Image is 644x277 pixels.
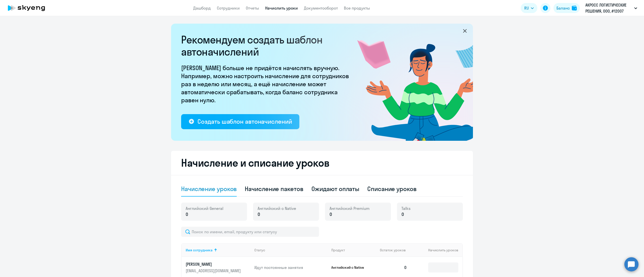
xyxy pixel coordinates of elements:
[217,6,240,11] a: Сотрудники
[254,265,327,270] p: Идут постоянные занятия
[330,206,370,211] span: Английский Premium
[181,185,237,193] div: Начисление уроков
[186,268,242,273] p: [EMAIL_ADDRESS][DOMAIN_NAME]
[186,248,250,252] div: Имя сотрудника
[197,117,292,125] div: Создать шаблон автоначислений
[186,261,250,273] a: [PERSON_NAME][EMAIL_ADDRESS][DOMAIN_NAME]
[521,3,537,13] button: RU
[258,206,296,211] span: Английский с Native
[585,2,632,14] p: АКРОСС ЛОГИСТИЧЕСКИЕ РЕШЕНИЯ, ООО, #12007
[246,6,259,11] a: Отчеты
[186,248,213,252] div: Имя сотрудника
[380,248,411,252] div: Остаток уроков
[186,211,188,218] span: 0
[181,34,352,58] h2: Рекомендуем создать шаблон автоначислений
[344,6,370,11] a: Все продукты
[254,248,265,252] div: Статус
[330,211,332,218] span: 0
[181,227,319,237] input: Поиск по имени, email, продукту или статусу
[401,206,411,211] span: Talks
[254,248,327,252] div: Статус
[265,6,298,11] a: Начислить уроки
[380,248,406,252] span: Остаток уроков
[553,3,580,13] button: Балансbalance
[258,211,260,218] span: 0
[411,243,462,257] th: Начислить уроков
[311,185,359,193] div: Ожидают оплаты
[186,206,223,211] span: Английский General
[524,5,529,11] span: RU
[181,64,352,104] p: [PERSON_NAME] больше не придётся начислять вручную. Например, можно настроить начисление для сотр...
[245,185,303,193] div: Начисление пакетов
[186,261,242,267] p: [PERSON_NAME]
[367,185,417,193] div: Списание уроков
[572,6,577,11] img: balance
[401,211,404,218] span: 0
[181,157,463,169] h2: Начисление и списание уроков
[331,248,376,252] div: Продукт
[193,6,211,11] a: Дашборд
[181,114,299,129] button: Создать шаблон автоначислений
[331,265,369,270] p: Английский с Native
[556,5,570,11] div: Баланс
[331,248,345,252] div: Продукт
[304,6,338,11] a: Документооборот
[583,2,640,14] button: АКРОСС ЛОГИСТИЧЕСКИЕ РЕШЕНИЯ, ООО, #12007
